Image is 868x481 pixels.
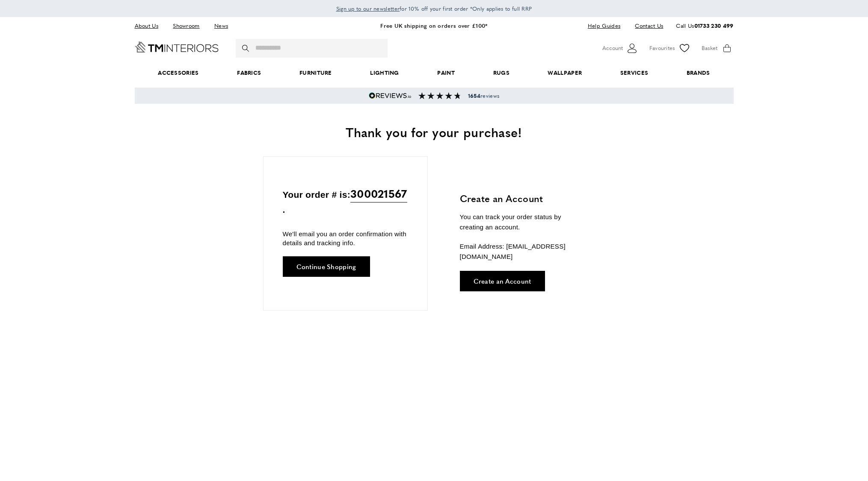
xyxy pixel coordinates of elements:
[468,92,499,99] span: reviews
[336,5,532,12] span: for 10% off your first order *Only applies to full RRP
[460,212,586,232] p: You can track your order status by creating an account.
[628,20,663,32] a: Contact Us
[296,263,356,270] span: Continue Shopping
[581,20,627,32] a: Help Guides
[369,92,412,99] img: Reviews.io 5 stars
[283,229,408,247] p: We'll email you an order confirmation with details and tracking info.
[336,5,400,12] span: Sign up to our newsletter
[283,256,370,277] a: Continue Shopping
[242,39,251,58] button: Search
[346,123,522,141] span: Thank you for your purchase!
[474,60,529,86] a: Rugs
[474,278,531,284] span: Create an Account
[667,60,729,86] a: Brands
[602,44,623,53] span: Account
[529,60,601,86] a: Wallpaper
[418,60,474,86] a: Paint
[135,41,219,53] a: Go to Home page
[218,60,280,86] a: Fabrics
[336,4,400,13] a: Sign up to our newsletter
[460,192,586,205] h3: Create an Account
[649,42,691,55] a: Favourites
[166,20,206,32] a: Showroom
[602,42,639,55] button: Customer Account
[676,21,733,30] p: Call Us
[468,92,480,100] strong: 1654
[351,60,418,86] a: Lighting
[280,60,351,86] a: Furniture
[601,60,667,86] a: Services
[350,185,407,202] span: 300021567
[649,44,675,53] span: Favourites
[283,185,408,217] p: Your order # is: .
[139,60,218,86] span: Accessories
[135,20,165,32] a: About Us
[460,271,545,291] a: Create an Account
[380,21,487,29] a: Free UK shipping on orders over £100*
[208,20,234,32] a: News
[694,21,734,29] a: 01733 230 499
[460,241,586,262] p: Email Address: [EMAIL_ADDRESS][DOMAIN_NAME]
[418,92,461,99] img: Reviews section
